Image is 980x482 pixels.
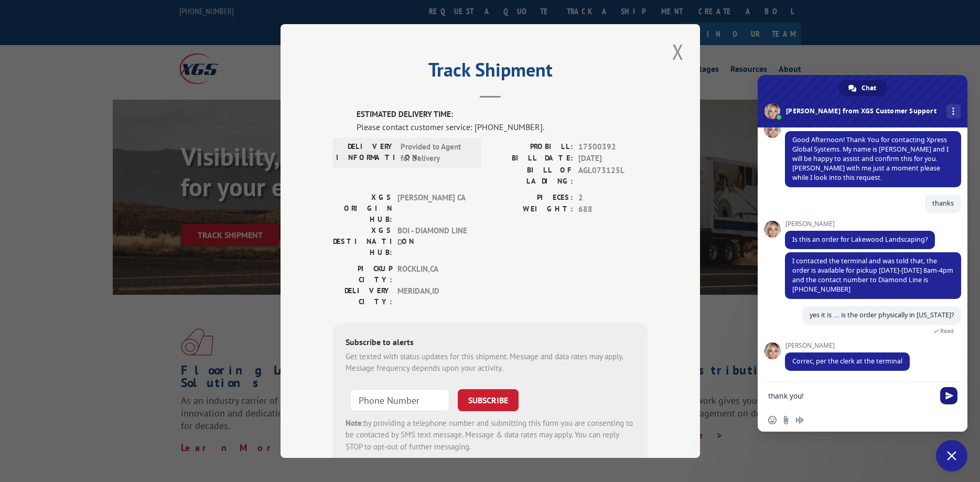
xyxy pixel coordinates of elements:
[333,62,648,82] h2: Track Shipment
[346,351,635,374] div: Get texted with status updates for this shipment. Message and data rates may apply. Message frequ...
[792,235,928,244] span: Is this an order for Lakewood Landscaping?
[782,416,790,424] span: Send a file
[490,165,573,187] label: BILL OF LADING:
[397,225,468,258] span: BOI - DIAMOND LINE D
[810,310,954,319] span: yes it is .... is the order physically in [US_STATE]?
[578,192,648,204] span: 2
[357,109,648,121] label: ESTIMATED DELIVERY TIME:
[333,225,392,258] label: XGS DESTINATION HUB:
[792,135,949,182] span: Good Afternoon! Thank You for contacting Xpress Global Systems. My name is [PERSON_NAME] and I wi...
[839,80,887,96] a: Chat
[578,141,648,153] span: 17500392
[785,220,935,228] span: [PERSON_NAME]
[490,153,573,165] label: BILL DATE:
[578,165,648,187] span: AGL073125L
[397,263,468,285] span: ROCKLIN , CA
[350,389,449,411] input: Phone Number
[490,192,573,204] label: PIECES:
[346,418,364,428] strong: Note:
[861,80,876,96] span: Chat
[490,203,573,216] label: WEIGHT:
[940,387,957,404] span: Send
[795,416,804,424] span: Audio message
[333,192,392,225] label: XGS ORIGIN HUB:
[346,417,635,453] div: by providing a telephone number and submitting this form you are consenting to be contacted by SM...
[940,327,954,335] span: Read
[333,263,392,285] label: PICKUP CITY:
[578,153,648,165] span: [DATE]
[932,199,954,208] span: thanks
[578,203,648,216] span: 688
[936,440,967,472] a: Close chat
[346,336,635,351] div: Subscribe to alerts
[490,141,573,153] label: PROBILL:
[792,357,902,366] span: Correc, per the clerk at the terminal
[357,121,648,133] div: Please contact customer service: [PHONE_NUMBER].
[401,141,471,165] span: Provided to Agent for Delivery
[397,285,468,307] span: MERIDAN , ID
[333,285,392,307] label: DELIVERY CITY:
[336,141,395,165] label: DELIVERY INFORMATION:
[669,37,687,66] button: Close modal
[785,342,910,349] span: [PERSON_NAME]
[397,192,468,225] span: [PERSON_NAME] CA
[768,382,940,409] textarea: Compose your message...
[768,416,777,424] span: Insert an emoji
[458,389,519,411] button: SUBSCRIBE
[792,256,953,294] span: I contacted the terminal and was told that, the order is available for pickup [DATE]-[DATE] 8am-4...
